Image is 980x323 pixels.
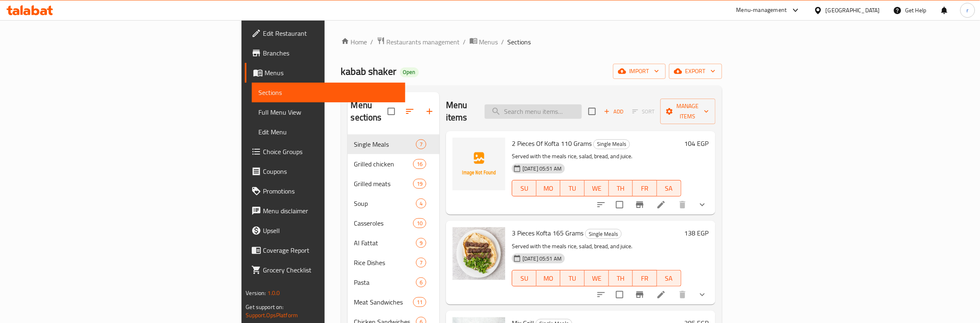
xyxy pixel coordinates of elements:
[416,259,426,267] span: 7
[593,139,630,149] div: Single Meals
[416,279,426,286] span: 6
[263,48,399,58] span: Branches
[354,159,413,169] div: Grilled chicken
[245,43,405,63] a: Branches
[354,277,416,287] span: Pasta
[263,226,399,235] span: Upsell
[657,270,681,286] button: SA
[416,239,426,247] span: 9
[512,151,681,161] p: Served with the meals rice, salad, bread, and juice.
[245,142,405,161] a: Choice Groups
[585,229,621,239] span: Single Meals
[656,290,666,300] a: Edit menu item
[416,198,426,208] div: items
[354,139,416,149] span: Single Meals
[502,37,504,47] li: /
[519,165,565,173] span: [DATE] 05:51 AM
[591,195,611,215] button: sort-choices
[560,180,585,196] button: TU
[348,253,440,272] div: Rice Dishes7
[463,37,466,47] li: /
[612,182,630,194] span: TH
[252,102,405,122] a: Full Menu View
[245,63,405,83] a: Menus
[348,134,440,154] div: Single Meals7
[246,288,266,298] span: Version:
[263,166,399,176] span: Coupons
[609,270,633,286] button: TH
[354,258,416,268] span: Rice Dishes
[692,195,712,215] button: show more
[620,66,659,76] span: import
[413,297,426,307] div: items
[413,218,426,228] div: items
[736,5,787,15] div: Menu-management
[413,159,426,169] div: items
[354,238,416,248] div: Al Fattat
[667,101,709,122] span: Manage items
[453,227,505,280] img: 3 Pieces Kofta 165 Grams
[348,233,440,253] div: Al Fattat9
[585,180,609,196] button: WE
[348,213,440,233] div: Casseroles10
[660,99,715,124] button: Manage items
[697,290,707,300] svg: Show Choices
[585,270,609,286] button: WE
[516,182,533,194] span: SU
[263,186,399,196] span: Promotions
[656,200,666,210] a: Edit menu item
[416,200,426,208] span: 4
[416,139,426,149] div: items
[263,28,399,38] span: Edit Restaurant
[660,272,678,284] span: SA
[245,23,405,43] a: Edit Restaurant
[413,180,426,188] span: 19
[245,181,405,201] a: Promotions
[591,285,611,305] button: sort-choices
[446,99,475,124] h2: Menu items
[400,67,419,77] div: Open
[611,286,628,303] span: Select to update
[660,182,678,194] span: SA
[508,37,531,47] span: Sections
[673,195,692,215] button: delete
[453,138,505,190] img: 2 Pieces Of Kofta 110 Grams
[400,102,420,121] span: Sort sections
[485,104,582,119] input: search
[519,255,565,263] span: [DATE] 05:51 AM
[413,298,426,306] span: 11
[348,272,440,292] div: Pasta6
[826,6,880,15] div: [GEOGRAPHIC_DATA]
[420,102,439,121] button: Add section
[354,198,416,208] span: Soup
[354,297,413,307] div: Meat Sandwiches
[348,174,440,194] div: Grilled meats19
[267,288,280,298] span: 1.0.0
[245,161,405,181] a: Coupons
[583,103,601,120] span: Select section
[609,180,633,196] button: TH
[348,154,440,174] div: Grilled chicken16
[416,258,426,268] div: items
[516,272,533,284] span: SU
[512,241,681,251] p: Served with the meals rice, salad, bread, and juice.
[630,195,650,215] button: Branch-specific-item
[263,206,399,216] span: Menu disclaimer
[657,180,681,196] button: SA
[245,260,405,280] a: Grocery Checklist
[540,272,557,284] span: MO
[245,240,405,260] a: Coverage Report
[613,64,666,79] button: import
[354,179,413,189] span: Grilled meats
[633,180,657,196] button: FR
[685,138,709,149] h6: 104 EGP
[601,105,627,118] button: Add
[354,218,413,228] span: Casseroles
[630,285,650,305] button: Branch-specific-item
[246,302,283,312] span: Get support on:
[258,88,399,97] span: Sections
[627,105,660,118] span: Select section first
